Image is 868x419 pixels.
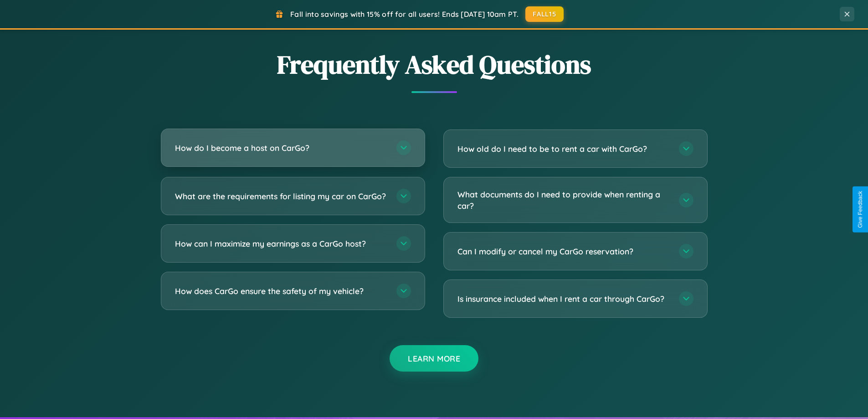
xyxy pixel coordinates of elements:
[525,6,564,22] button: FALL15
[457,246,670,257] h3: Can I modify or cancel my CarGo reservation?
[175,191,387,202] h3: What are the requirements for listing my car on CarGo?
[175,142,387,154] h3: How do I become a host on CarGo?
[457,293,670,305] h3: Is insurance included when I rent a car through CarGo?
[290,10,519,19] span: Fall into savings with 15% off for all users! Ends [DATE] 10am PT.
[457,143,670,155] h3: How old do I need to be to rent a car with CarGo?
[175,238,387,249] h3: How can I maximize my earnings as a CarGo host?
[161,47,708,82] h2: Frequently Asked Questions
[857,191,863,228] div: Give Feedback
[390,345,478,372] button: Learn More
[457,189,670,211] h3: What documents do I need to provide when renting a car?
[175,285,387,297] h3: How does CarGo ensure the safety of my vehicle?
